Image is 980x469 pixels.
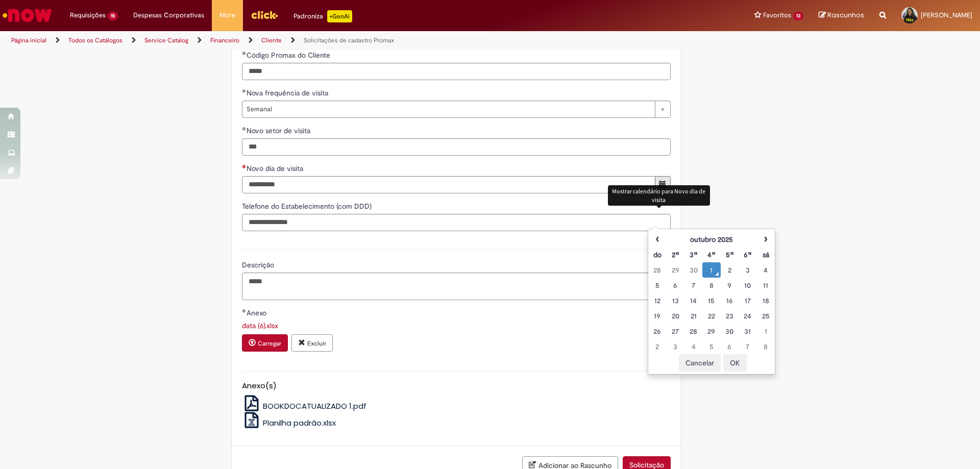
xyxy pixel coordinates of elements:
[242,176,655,193] input: Novo dia de visita
[242,382,671,390] h5: Anexo(s)
[242,401,367,411] a: BOOKDOCATUALIZADO 1.pdf
[669,326,681,336] div: 27 October 2025 Monday
[242,417,336,428] a: Planilha padrão.xlsx
[687,280,700,290] div: 07 October 2025 Tuesday
[327,10,352,22] p: +GenAi
[705,326,718,336] div: 29 October 2025 Wednesday
[741,311,754,321] div: 24 October 2025 Friday
[70,10,106,20] span: Requisições
[304,36,394,44] a: Solicitações de cadastro Promax
[759,341,772,352] div: 08 November 2025 Saturday
[669,341,681,352] div: 03 November 2025 Monday
[307,339,326,348] small: Excluir
[921,11,972,19] span: [PERSON_NAME]
[666,232,756,247] th: outubro 2025. Alternar mês
[827,10,864,20] span: Rascunhos
[669,311,681,321] div: 20 October 2025 Monday
[108,12,118,20] span: 15
[263,401,366,411] span: BOOKDOCATUALIZADO 1.pdf
[242,202,374,211] span: Telefone do Estabelecimento (com DDD)
[741,280,754,290] div: 10 October 2025 Friday
[655,176,671,193] button: Mostrar calendário para Novo dia de visita
[763,10,791,20] span: Favoritos
[759,326,772,336] div: 01 November 2025 Saturday
[247,88,330,97] span: Nova frequência de visita
[651,280,664,290] div: 05 October 2025 Sunday
[705,265,718,275] div: O seletor de data foi aberto.01 October 2025 Wednesday
[669,265,681,275] div: 29 September 2025 Monday
[759,295,772,306] div: 18 October 2025 Saturday
[261,36,282,44] a: Cliente
[247,308,268,317] span: Anexo
[11,36,46,44] a: Página inicial
[705,295,718,306] div: 15 October 2025 Wednesday
[723,311,736,321] div: 23 October 2025 Thursday
[687,341,700,352] div: 04 November 2025 Tuesday
[247,164,305,173] span: Novo dia de visita
[651,295,664,306] div: 12 October 2025 Sunday
[219,10,235,20] span: More
[687,326,700,336] div: 28 October 2025 Tuesday
[651,341,664,352] div: 02 November 2025 Sunday
[759,265,772,275] div: 04 October 2025 Saturday
[687,311,700,321] div: 21 October 2025 Tuesday
[684,247,702,262] th: Terça-feira
[723,341,736,352] div: 06 November 2025 Thursday
[687,295,700,306] div: 14 October 2025 Tuesday
[242,127,247,131] span: Obrigatório Preenchido
[741,341,754,352] div: 07 November 2025 Friday
[251,7,278,22] img: click_logo_yellow_360x200.png
[739,247,756,262] th: Sexta-feira
[608,185,710,206] div: Mostrar calendário para Novo dia de visita
[723,295,736,306] div: 16 October 2025 Thursday
[741,326,754,336] div: 31 October 2025 Friday
[651,326,664,336] div: 26 October 2025 Sunday
[705,311,718,321] div: 22 October 2025 Wednesday
[757,232,775,247] th: Próximo mês
[242,63,671,80] input: Código Promax do Cliente
[793,12,803,20] span: 13
[669,295,681,306] div: 13 October 2025 Monday
[757,247,775,262] th: Sábado
[723,326,736,336] div: 30 October 2025 Thursday
[144,36,188,44] a: Service Catalog
[705,341,718,352] div: 05 November 2025 Wednesday
[210,36,239,44] a: Financeiro
[651,311,664,321] div: 19 October 2025 Sunday
[68,36,122,44] a: Todos os Catálogos
[291,334,333,352] button: Excluir anexo data (6).xlsx
[242,89,247,93] span: Obrigatório Preenchido
[759,311,772,321] div: 25 October 2025 Saturday
[759,280,772,290] div: 11 October 2025 Saturday
[133,10,204,20] span: Despesas Corporativas
[723,354,747,372] button: OK
[8,31,646,50] ul: Trilhas de página
[705,280,718,290] div: 08 October 2025 Wednesday
[669,280,681,290] div: 06 October 2025 Monday
[242,260,276,269] span: Descrição
[648,232,666,247] th: Mês anterior
[723,280,736,290] div: 09 October 2025 Thursday
[721,247,739,262] th: Quinta-feira
[723,265,736,275] div: 02 October 2025 Thursday
[666,247,684,262] th: Segunda-feira
[242,309,247,313] span: Obrigatório Preenchido
[242,51,247,55] span: Obrigatório Preenchido
[247,101,650,117] span: Semanal
[819,11,864,20] a: Rascunhos
[1,5,54,26] img: ServiceNow
[242,164,247,168] span: Necessários
[293,10,352,22] div: Padroniza
[258,339,281,348] small: Carregar
[687,265,700,275] div: 30 September 2025 Tuesday
[242,334,288,352] button: Carregar anexo de Anexo Required
[263,417,336,428] span: Planilha padrão.xlsx
[247,51,332,60] span: Código Promax do Cliente
[242,321,278,330] a: Download de data (6).xlsx
[679,354,721,372] button: Cancelar
[651,265,664,275] div: 28 September 2025 Sunday
[648,229,775,375] div: Escolher data
[242,214,671,231] input: Telefone do Estabelecimento (com DDD)
[648,247,666,262] th: Domingo
[741,265,754,275] div: 03 October 2025 Friday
